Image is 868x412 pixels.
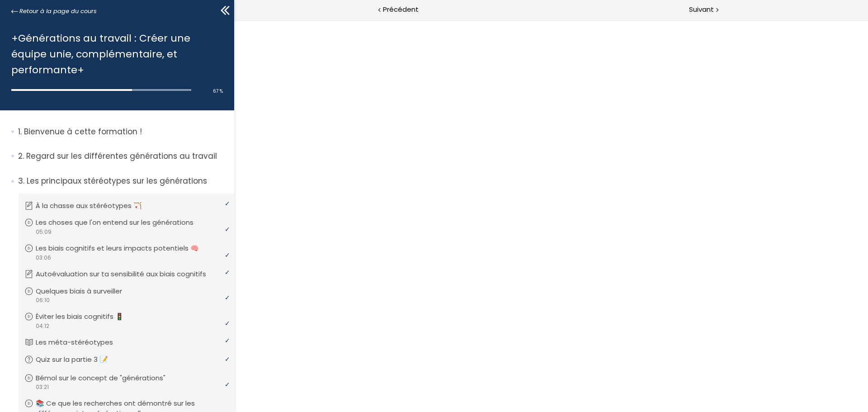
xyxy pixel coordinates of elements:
[18,175,24,187] span: 3.
[35,383,49,391] span: 03:21
[19,6,97,16] span: Retour à la page du cours
[18,151,24,162] span: 2.
[18,126,227,137] p: Bienvenue à cette formation !
[18,175,227,187] p: Les principaux stéréotypes sur les générations
[11,6,97,16] a: Retour à la page du cours
[18,126,22,137] span: 1.
[36,337,127,347] p: Les méta-stéréotypes
[5,392,97,412] iframe: chat widget
[213,88,223,95] span: 67 %
[35,254,51,262] span: 03:06
[36,218,207,227] p: Les choses que l'on entend sur les générations
[36,201,156,211] p: À la chasse aux stéréotypes 🏹
[35,322,49,330] span: 04:12
[36,286,136,296] p: Quelques biais à surveiller
[35,228,52,236] span: 05:09
[36,312,137,322] p: Éviter les biais cognitifs 🚦
[36,269,220,279] p: Autoévaluation sur ta sensibilité aux biais cognitifs
[36,355,122,365] p: Quiz sur la partie 3 📝
[11,30,218,78] h1: +Générations au travail : Créer une équipe unie, complémentaire, et performante+
[36,373,179,383] p: Bémol sur le concept de "générations"
[18,151,227,162] p: Regard sur les différentes générations au travail
[36,243,212,253] p: Les biais cognitifs et leurs impacts potentiels 🧠
[35,296,50,304] span: 06:10
[383,4,419,15] span: Précédent
[689,4,714,15] span: Suivant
